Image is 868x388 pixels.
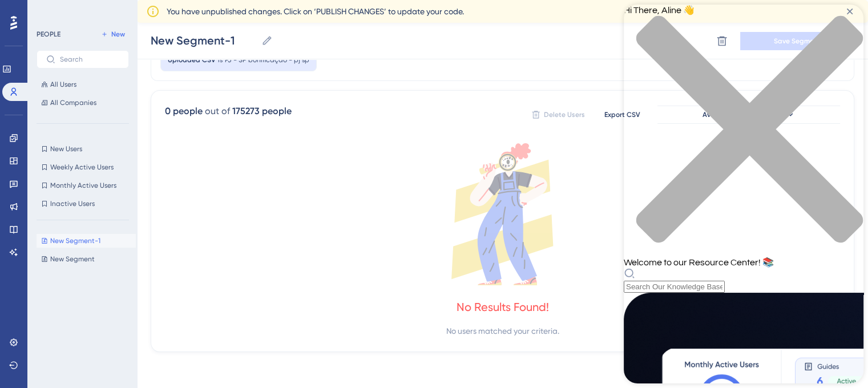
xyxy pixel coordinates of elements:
[232,104,292,118] div: 175273 people
[50,144,82,153] span: New Users
[530,106,587,124] button: Delete Users
[37,30,60,39] div: PEOPLE
[604,110,640,119] span: Export CSV
[218,55,223,64] span: is
[594,106,651,124] button: Export CSV
[37,197,129,211] button: Inactive Users
[37,234,136,248] button: New Segment-1
[50,181,116,190] span: Monthly Active Users
[165,104,203,118] div: 0 people
[111,30,125,39] span: New
[60,55,119,63] input: Search
[167,5,464,18] span: You have unpublished changes. Click on ‘PUBLISH CHANGES’ to update your code.
[544,110,585,119] span: Delete Users
[225,55,309,64] span: PJ - SP bonificação - pj sp
[37,78,129,91] button: All Users
[3,3,31,31] button: Open AI Assistant Launcher
[50,163,114,172] span: Weekly Active Users
[50,80,76,89] span: All Users
[37,96,129,110] button: All Companies
[457,299,549,315] div: No Results Found!
[168,55,216,64] span: Uploaded CSV
[50,199,95,208] span: Inactive Users
[37,179,129,192] button: Monthly Active Users
[37,160,129,174] button: Weekly Active Users
[205,104,230,118] div: out of
[37,252,136,266] button: New Segment
[50,254,95,264] span: New Segment
[37,142,129,156] button: New Users
[7,7,27,27] img: launcher-image-alternative-text
[151,33,257,48] input: Segment Name
[97,27,129,41] button: New
[50,236,100,245] span: New Segment-1
[50,98,96,107] span: All Companies
[27,3,71,17] span: Need Help?
[446,324,559,338] div: No users matched your criteria.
